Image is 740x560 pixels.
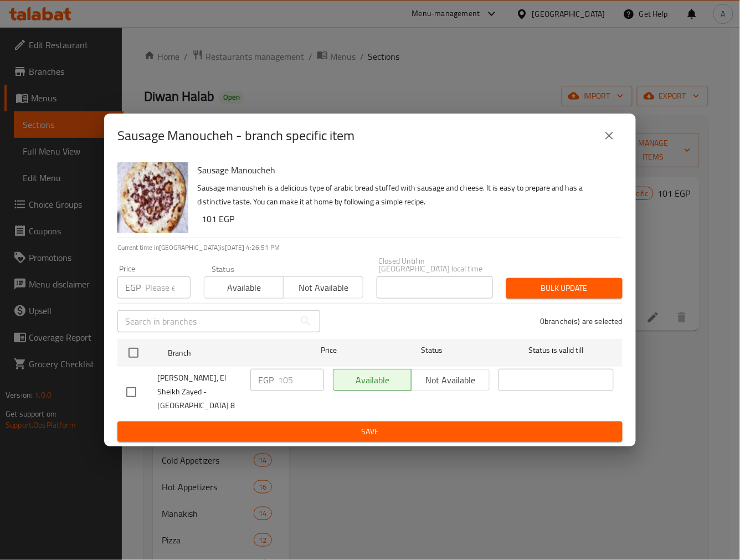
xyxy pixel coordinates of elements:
[126,425,614,439] span: Save
[204,276,284,299] button: Available
[288,280,358,296] span: Not available
[117,310,295,332] input: Search in branches
[117,243,623,253] p: Current time in [GEOGRAPHIC_DATA] is [DATE] 4:26:51 PM
[197,181,614,209] p: Sausage manousheh is a delicious type of arabic bread stuffed with sausage and cheese. It is easy...
[540,316,623,327] p: 0 branche(s) are selected
[278,369,324,391] input: Please enter price
[209,280,279,296] span: Available
[506,278,623,299] button: Bulk update
[197,162,614,178] h6: Sausage Manoucheh
[499,343,614,357] span: Status is valid till
[117,162,188,233] img: Sausage Manoucheh
[117,127,354,145] h2: Sausage Manoucheh - branch specific item
[283,276,363,299] button: Not available
[145,276,191,299] input: Please enter price
[258,373,274,387] p: EGP
[515,281,614,295] span: Bulk update
[157,371,241,413] span: [PERSON_NAME], El Sheikh Zayed - [GEOGRAPHIC_DATA] 8
[117,422,623,442] button: Save
[292,343,366,357] span: Price
[202,211,614,227] h6: 101 EGP
[596,122,623,149] button: close
[374,343,490,357] span: Status
[125,281,141,294] p: EGP
[168,346,283,360] span: Branch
